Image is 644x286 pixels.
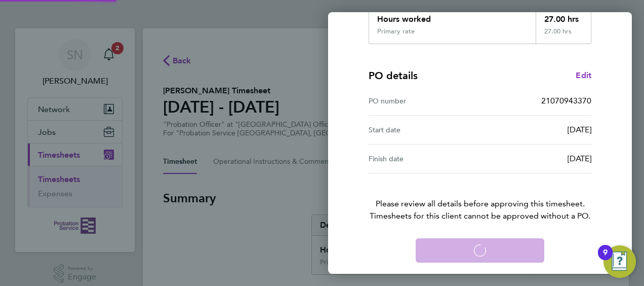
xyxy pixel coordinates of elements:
[356,173,603,222] p: Please review all details before approving this timesheet.
[576,69,591,82] a: Edit
[369,153,480,165] div: Finish date
[369,68,418,83] h4: PO details
[369,5,536,27] div: Hours worked
[603,245,636,278] button: Open Resource Center, 9 new notifications
[541,96,591,105] span: 21070943370
[369,124,480,136] div: Start date
[480,153,591,165] div: [DATE]
[369,95,480,107] div: PO number
[356,210,603,222] span: Timesheets for this client cannot be approved without a PO.
[536,27,591,44] div: 27.00 hrs
[480,124,591,136] div: [DATE]
[603,253,608,266] div: 9
[377,27,415,35] div: Primary rate
[576,70,591,80] span: Edit
[536,5,591,27] div: 27.00 hrs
